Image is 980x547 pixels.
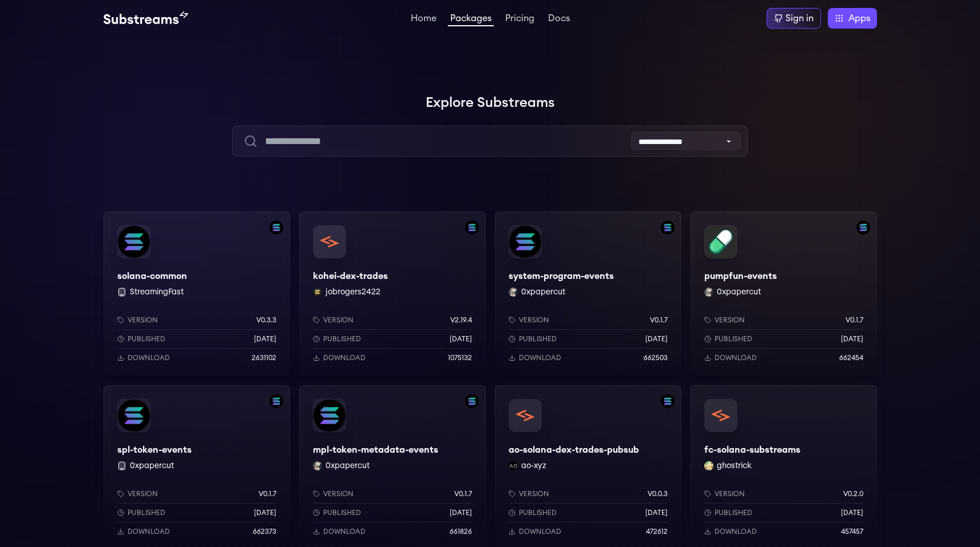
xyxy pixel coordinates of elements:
[521,460,546,472] button: ao-xyz
[645,508,668,517] p: [DATE]
[843,489,863,498] p: v0.2.0
[450,527,472,536] p: 661826
[128,508,165,517] p: Published
[323,508,361,517] p: Published
[646,527,668,536] p: 472612
[130,286,184,298] button: StreamingFast
[450,316,472,325] p: v2.19.4
[519,508,557,517] p: Published
[715,508,752,517] p: Published
[128,353,170,362] p: Download
[254,334,276,344] p: [DATE]
[254,508,276,517] p: [DATE]
[128,316,158,325] p: Version
[253,527,276,536] p: 662373
[104,211,290,376] a: Filter by solana networksolana-commonsolana-common StreamingFastVersionv0.3.3Published[DATE]Downl...
[841,334,863,344] p: [DATE]
[326,460,370,472] button: 0xpapercut
[259,489,276,498] p: v0.1.7
[717,286,761,298] button: 0xpapercut
[848,11,870,25] span: Apps
[299,211,486,376] a: Filter by solana networkkohei-dex-tradeskohei-dex-tradesjobrogers2422 jobrogers2422Versionv2.19.4...
[519,353,561,362] p: Download
[644,353,668,362] p: 662503
[519,489,549,498] p: Version
[269,221,283,234] img: Filter by solana network
[841,508,863,517] p: [DATE]
[454,489,472,498] p: v0.1.7
[128,489,158,498] p: Version
[104,91,877,114] h1: Explore Substreams
[323,527,366,536] p: Download
[691,211,877,376] a: Filter by solana networkpumpfun-eventspumpfun-events0xpapercut 0xpapercutVersionv0.1.7Published[D...
[767,8,821,29] a: Sign in
[323,316,354,325] p: Version
[104,11,188,25] img: Substream's logo
[715,334,752,344] p: Published
[650,316,668,325] p: v0.1.7
[785,11,814,25] div: Sign in
[495,211,681,376] a: Filter by solana networksystem-program-eventssystem-program-events0xpapercut 0xpapercutVersionv0....
[465,394,479,408] img: Filter by solana network
[546,14,572,25] a: Docs
[450,334,472,344] p: [DATE]
[648,489,668,498] p: v0.0.3
[450,508,472,517] p: [DATE]
[717,460,752,472] button: ghostrick
[503,14,537,25] a: Pricing
[715,316,745,325] p: Version
[465,221,479,234] img: Filter by solana network
[252,353,276,362] p: 2631102
[323,334,361,344] p: Published
[448,353,472,362] p: 1075132
[323,353,366,362] p: Download
[128,334,165,344] p: Published
[661,394,675,408] img: Filter by solana network
[519,316,549,325] p: Version
[128,527,170,536] p: Download
[856,221,870,234] img: Filter by solana network
[256,316,276,325] p: v0.3.3
[846,316,863,325] p: v0.1.7
[715,489,745,498] p: Version
[408,14,439,25] a: Home
[841,527,863,536] p: 457457
[448,14,494,26] a: Packages
[661,221,675,234] img: Filter by solana network
[519,527,561,536] p: Download
[715,353,757,362] p: Download
[521,286,565,298] button: 0xpapercut
[839,353,863,362] p: 662454
[715,527,757,536] p: Download
[323,489,354,498] p: Version
[269,394,283,408] img: Filter by solana network
[519,334,557,344] p: Published
[326,286,380,298] button: jobrogers2422
[130,460,174,472] button: 0xpapercut
[645,334,668,344] p: [DATE]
